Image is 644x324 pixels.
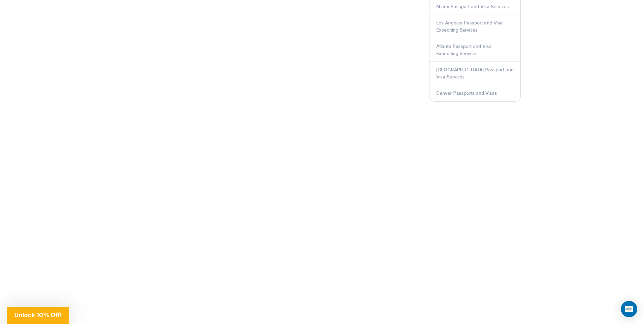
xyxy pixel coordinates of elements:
[436,67,514,80] a: [GEOGRAPHIC_DATA] Passport and Visa Services
[436,43,492,56] a: Atlanta Passport and Visa Expediting Services
[7,307,69,324] div: Unlock 10% Off!
[436,4,509,10] a: Miami Passport and Visa Services
[14,311,62,319] span: Unlock 10% Off!
[436,90,497,96] a: Denver Passports and Visas
[621,301,637,317] div: Open Intercom Messenger
[436,20,503,33] a: Los Angeles Passport and Visa Expediting Services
